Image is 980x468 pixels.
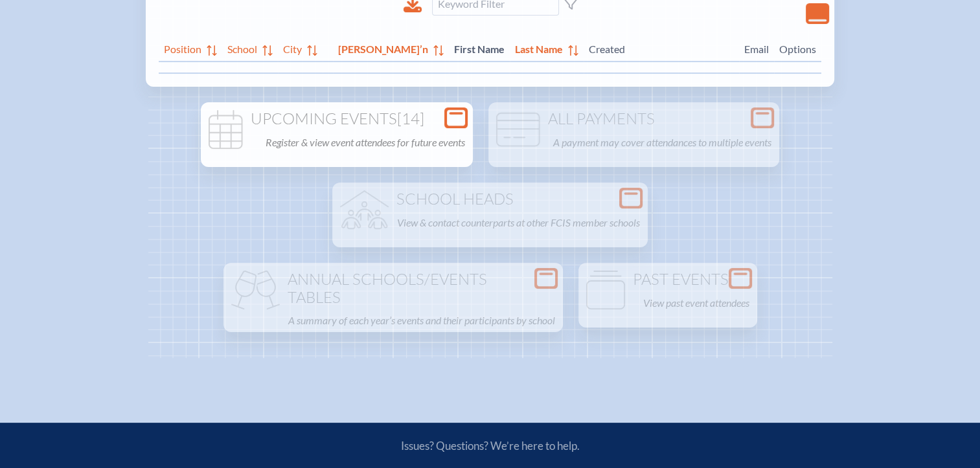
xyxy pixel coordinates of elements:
h1: School Heads [337,190,643,208]
span: [PERSON_NAME]’n [338,40,428,56]
span: Email [744,40,769,56]
span: First Name [454,40,505,56]
h1: Past Events [584,271,752,289]
h1: All Payments [494,110,774,128]
span: School [227,40,257,56]
p: View & contact counterparts at other FCIS member schools [397,214,640,232]
span: Position [164,40,201,56]
p: Issues? Questions? We’re here to help. [262,439,718,452]
span: Options [779,40,816,56]
p: A summary of each year’s events and their participants by school [288,311,555,329]
p: View past event attendees [643,294,749,312]
h1: Annual Schools/Events Tables [229,271,558,306]
span: City [283,40,302,56]
span: [14] [397,109,424,128]
span: Last Name [515,40,563,56]
span: Created [589,40,734,56]
h1: Upcoming Events [206,110,468,128]
p: A payment may cover attendances to multiple events [553,133,771,151]
p: Register & view event attendees for future events [266,133,465,151]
